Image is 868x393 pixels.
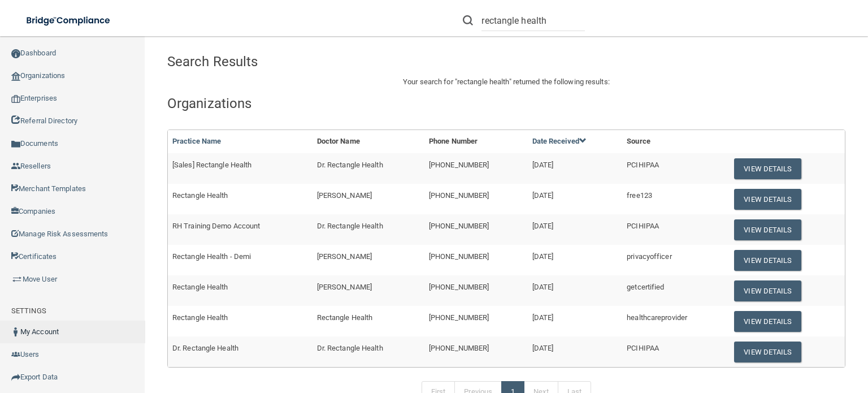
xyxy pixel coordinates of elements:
span: [PHONE_NUMBER] [429,191,489,200]
button: View Details [734,189,801,210]
img: bridge_compliance_login_screen.278c3ca4.svg [17,9,121,32]
span: [PHONE_NUMBER] [429,222,489,230]
span: [DATE] [532,191,554,200]
h4: Organizations [167,96,845,111]
span: [DATE] [532,313,554,322]
span: RH Training Demo Account [172,222,260,230]
span: [DATE] [532,344,554,352]
span: Rectangle Health [172,313,228,322]
span: [PERSON_NAME] [317,191,372,200]
img: enterprise.0d942306.png [11,95,20,103]
span: Dr. Rectangle Health [317,222,383,230]
img: ic_dashboard_dark.d01f4a41.png [11,49,20,58]
img: briefcase.64adab9b.png [11,274,23,285]
button: View Details [734,219,801,240]
span: [DATE] [532,252,554,261]
span: privacyofficer [627,252,671,261]
span: PCIHIPAA [627,161,659,169]
span: Rectangle Health [172,191,228,200]
input: Search [481,10,585,31]
span: Dr. Rectangle Health [317,344,383,352]
span: Rectangle Health - Demi [172,252,251,261]
button: View Details [734,250,801,271]
span: Dr. Rectangle Health [317,161,383,169]
img: ic-search.3b580494.png [463,15,473,25]
img: icon-users.e205127d.png [11,350,20,359]
span: [PHONE_NUMBER] [429,252,489,261]
a: Practice Name [172,137,221,145]
h4: Search Results [167,54,440,69]
button: View Details [734,280,801,301]
span: [DATE] [532,222,554,230]
span: [PHONE_NUMBER] [429,161,489,169]
button: View Details [734,158,801,179]
span: [PHONE_NUMBER] [429,313,489,322]
span: [PERSON_NAME] [317,283,372,291]
span: [DATE] [532,283,554,291]
span: healthcareprovider [627,313,687,322]
button: View Details [734,342,801,362]
span: rectangle health [457,77,509,86]
span: [PERSON_NAME] [317,252,372,261]
span: Rectangle Health [172,283,228,291]
span: Dr. Rectangle Health [172,344,238,352]
th: Source [622,130,726,153]
span: [PHONE_NUMBER] [429,344,489,352]
img: ic_user_dark.df1a06c3.png [11,327,20,336]
label: SETTINGS [11,304,46,318]
span: [PHONE_NUMBER] [429,283,489,291]
a: Date Received [532,137,587,145]
button: View Details [734,311,801,332]
p: Your search for " " returned the following results: [167,75,845,89]
span: getcertified [627,283,664,291]
img: icon-documents.8dae5593.png [11,140,20,149]
img: ic_reseller.de258add.png [11,162,20,171]
img: icon-export.b9366987.png [11,373,20,382]
span: PCIHIPAA [627,344,659,352]
th: Phone Number [424,130,528,153]
span: [Sales] Rectangle Health [172,161,251,169]
span: [DATE] [532,161,554,169]
iframe: Drift Widget Chat Controller [811,315,854,358]
img: organization-icon.f8decf85.png [11,72,20,81]
th: Doctor Name [313,130,424,153]
span: Rectangle Health [317,313,373,322]
span: free123 [627,191,652,200]
span: PCIHIPAA [627,222,659,230]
